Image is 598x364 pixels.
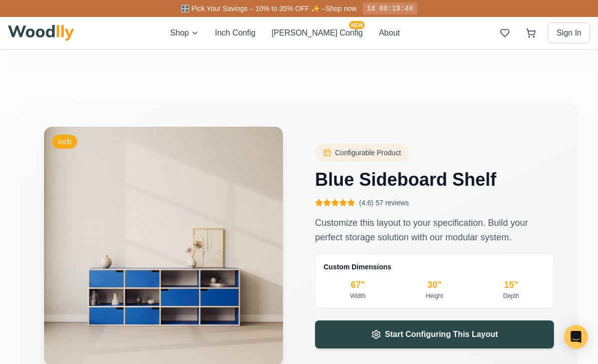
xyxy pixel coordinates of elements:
[335,148,401,158] span: Configurable Product
[477,292,545,300] div: Depth
[400,278,469,292] div: 30 "
[10,258,30,278] button: Show Dimensions
[114,15,148,30] button: 20% off
[271,27,363,39] button: [PERSON_NAME] ConfigNEW
[11,208,30,228] img: Gallery
[215,27,255,39] button: Inch Config
[315,320,554,348] button: Start Configuring This Layout
[363,3,417,15] div: 1d 08:19:40
[324,278,392,292] div: 67 "
[538,306,557,325] button: NEW
[400,292,469,300] div: Height
[384,303,444,324] button: 11"
[10,233,30,253] button: Open All Doors and Drawers
[477,278,545,292] div: 15 "
[381,285,511,294] div: Depth
[152,17,211,27] button: Pick Your Discount
[349,21,365,29] span: NEW
[339,296,355,307] span: 30 "
[10,208,30,228] button: View Gallery
[170,27,199,39] button: Shop
[548,23,590,44] button: Sign In
[564,325,588,349] div: Open Intercom Messenger
[539,300,555,307] span: NEW
[324,262,391,272] span: Custom Dimensions
[562,306,581,325] button: Black
[315,170,554,190] h3: Blue Sideboard Shelf
[324,292,392,300] div: Width
[52,135,77,149] div: Inch
[385,328,498,340] span: Start Configuring This Layout
[315,216,554,245] p: Customize this layout to your specification. Build your perfect storage solution with our modular...
[199,285,355,294] div: Height
[18,296,39,307] span: Width
[157,296,173,307] span: 72 "
[448,303,508,324] button: 15"
[379,27,400,39] button: About
[18,285,173,294] div: Width
[326,5,357,13] a: Shop now
[181,5,325,13] span: 🎛️ Pick Your Savings – 10% to 35% OFF ✨ –
[199,296,222,307] span: Height
[18,14,34,30] button: Toggle price visibility
[8,25,74,41] img: Woodlly
[359,198,409,208] span: (4.6) 57 reviews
